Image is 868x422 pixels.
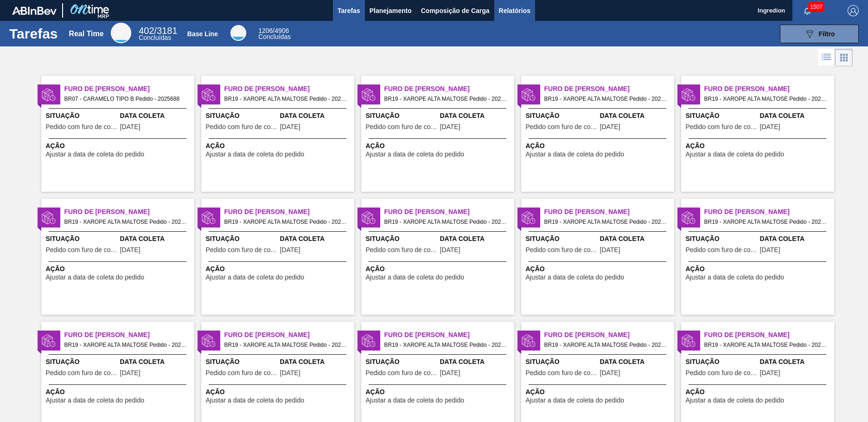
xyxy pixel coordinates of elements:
[258,28,291,40] div: Base Line
[224,94,347,104] span: BR19 - XAROPE ALTA MALTOSE Pedido - 2027068
[384,330,514,340] span: Furo de Coleta
[526,151,625,158] span: Ajustar a data de coleta do pedido
[848,5,859,16] img: Logout
[139,26,154,36] span: 402
[64,217,187,227] span: BR19 - XAROPE ALTA MALTOSE Pedido - 2026206
[42,211,56,225] img: status
[686,357,758,367] span: Situação
[46,387,192,397] span: Ação
[366,387,512,397] span: Ação
[224,340,347,350] span: BR19 - XAROPE ALTA MALTOSE Pedido - 2027055
[206,397,305,404] span: Ajustar a data de coleta do pedido
[686,387,832,397] span: Ação
[686,151,785,158] span: Ajustar a data de coleta do pedido
[704,84,834,94] span: Furo de Coleta
[384,207,514,217] span: Furo de Coleta
[835,49,853,66] div: Visão em Cards
[600,234,672,244] span: Data Coleta
[206,274,305,281] span: Ajustar a data de coleta do pedido
[544,330,674,340] span: Furo de Coleta
[46,264,192,274] span: Ação
[686,141,832,151] span: Ação
[46,123,118,130] span: Pedido com furo de coleta
[600,357,672,367] span: Data Coleta
[544,94,667,104] span: BR19 - XAROPE ALTA MALTOSE Pedido - 2027070
[686,370,758,377] span: Pedido com furo de coleta
[526,111,598,121] span: Situação
[499,5,530,16] span: Relatórios
[46,274,145,281] span: Ajustar a data de coleta do pedido
[280,370,300,377] span: 05/09/2025
[526,357,598,367] span: Situação
[384,84,514,94] span: Furo de Coleta
[366,141,512,151] span: Ação
[384,217,507,227] span: BR19 - XAROPE ALTA MALTOSE Pedido - 2024970
[366,123,438,130] span: Pedido com furo de coleta
[522,88,536,102] img: status
[202,211,216,225] img: status
[600,123,620,130] span: 07/09/2025
[686,397,785,404] span: Ajustar a data de coleta do pedido
[206,387,352,397] span: Ação
[366,151,465,158] span: Ajustar a data de coleta do pedido
[120,370,140,377] span: 05/09/2025
[46,357,118,367] span: Situação
[64,94,187,104] span: BR07 - CARAMELO TIPO B Pedido - 2025688
[704,207,834,217] span: Furo de Coleta
[440,234,512,244] span: Data Coleta
[224,84,354,94] span: Furo de Coleta
[280,357,352,367] span: Data Coleta
[366,397,465,404] span: Ajustar a data de coleta do pedido
[522,334,536,348] img: status
[760,234,832,244] span: Data Coleta
[224,217,347,227] span: BR19 - XAROPE ALTA MALTOSE Pedido - 2026207
[280,123,300,130] span: 07/09/2025
[704,217,827,227] span: BR19 - XAROPE ALTA MALTOSE Pedido - 2027057
[440,247,460,253] span: 09/09/2025
[818,49,835,66] div: Visão em Lista
[9,28,58,39] h1: Tarefas
[206,111,278,121] span: Situação
[440,357,512,367] span: Data Coleta
[230,25,246,41] div: Base Line
[526,141,672,151] span: Ação
[522,211,536,225] img: status
[526,234,598,244] span: Situação
[46,370,118,377] span: Pedido com furo de coleta
[206,123,278,130] span: Pedido com furo de coleta
[280,111,352,121] span: Data Coleta
[120,111,192,121] span: Data Coleta
[206,247,278,253] span: Pedido com furo de coleta
[64,84,194,94] span: Furo de Coleta
[686,234,758,244] span: Situação
[366,274,465,281] span: Ajustar a data de coleta do pedido
[780,25,859,43] button: Filtro
[384,94,507,104] span: BR19 - XAROPE ALTA MALTOSE Pedido - 2027069
[686,111,758,121] span: Situação
[686,264,832,274] span: Ação
[760,370,780,377] span: 08/09/2025
[120,234,192,244] span: Data Coleta
[202,334,216,348] img: status
[258,33,291,40] span: Concluídas
[760,111,832,121] span: Data Coleta
[120,357,192,367] span: Data Coleta
[366,247,438,253] span: Pedido com furo de coleta
[544,207,674,217] span: Furo de Coleta
[686,247,758,253] span: Pedido com furo de coleta
[819,30,835,38] span: Filtro
[46,234,118,244] span: Situação
[600,111,672,121] span: Data Coleta
[111,23,131,43] div: Real Time
[280,247,300,253] span: 10/09/2025
[682,88,696,102] img: status
[686,123,758,130] span: Pedido com furo de coleta
[544,217,667,227] span: BR19 - XAROPE ALTA MALTOSE Pedido - 2024971
[187,30,218,38] div: Base Line
[421,5,490,16] span: Composição de Carga
[258,27,289,34] span: / 4906
[682,211,696,225] img: status
[544,340,667,350] span: BR19 - XAROPE ALTA MALTOSE Pedido - 2027074
[64,207,194,217] span: Furo de Coleta
[46,397,145,404] span: Ajustar a data de coleta do pedido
